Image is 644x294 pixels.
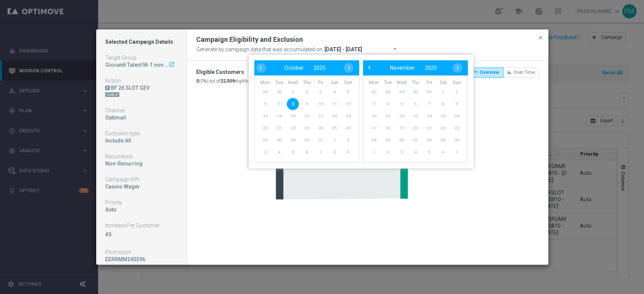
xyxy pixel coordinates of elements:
[286,80,300,86] th: weekday
[395,134,407,146] span: 26
[381,110,393,122] span: 11
[105,114,178,121] div: Optimail
[284,65,303,71] span: October
[368,98,380,110] span: 3
[409,98,421,110] span: 6
[314,80,327,86] th: weekday
[105,256,178,263] div: EERRMM240396
[273,122,285,134] span: 21
[450,122,463,134] span: 23
[196,67,374,77] div: Eligible Customers
[272,80,286,86] th: weekday
[425,65,437,71] span: 2025
[342,86,354,98] span: 5
[469,67,503,77] button: Overview
[196,35,303,44] h2: Campaign Eligibility and Exclusion
[323,44,408,55] input: Select date range
[314,134,326,146] span: 31
[437,134,449,146] span: 29
[450,110,463,122] span: 16
[328,98,340,110] span: 11
[368,110,380,122] span: 10
[287,122,299,134] span: 22
[105,61,178,68] div: Giocanti Talent M-1 non Active mtd ggr lm > 0 1st NO Sport lm
[105,206,178,213] div: Auto
[287,86,299,98] span: 1
[437,98,449,110] span: 8
[450,146,463,158] span: 7
[314,98,326,110] span: 10
[328,146,340,158] span: 8
[408,80,422,86] th: weekday
[300,86,312,98] span: 2
[420,63,442,73] button: 2025
[423,98,435,110] span: 7
[258,80,272,86] th: weekday
[105,160,178,167] div: Non-Recurring
[437,146,449,158] span: 6
[409,110,421,122] span: 13
[328,134,340,146] span: 1
[437,122,449,134] span: 22
[105,130,178,137] div: Exclusion type
[422,80,436,86] th: weekday
[259,110,271,122] span: 13
[105,77,178,84] div: Action
[409,122,421,134] span: 20
[423,146,435,158] span: 5
[381,146,393,158] span: 2
[436,80,450,86] th: weekday
[256,63,266,73] button: ‹
[259,98,271,110] span: 6
[391,44,402,55] button: arrow_drop_down
[196,78,199,84] b: 0
[259,122,271,134] span: 20
[395,146,407,158] span: 3
[105,176,178,183] div: Campaign KPI
[452,63,462,73] button: ›
[365,63,375,73] button: ‹
[273,110,285,122] span: 14
[364,63,374,72] span: ‹
[450,86,463,98] span: 2
[105,107,178,114] div: Channel
[300,98,312,110] span: 9
[480,70,499,75] span: Overview
[513,70,535,75] span: Over Time
[365,63,462,73] bs-datepicker-navigation-view: ​ ​ ​
[328,122,340,134] span: 25
[437,86,449,98] span: 1
[423,86,435,98] span: 31
[409,134,421,146] span: 27
[259,134,271,146] span: 27
[395,122,407,134] span: 19
[381,80,395,86] th: weekday
[390,65,415,71] span: November
[409,86,421,98] span: 30
[395,98,407,110] span: 5
[450,98,463,110] span: 9
[342,122,354,134] span: 26
[279,63,308,73] button: October
[314,122,326,134] span: 24
[196,77,374,86] div: (0%) out of eligible customers were locked in previous or higher priority campaigns.
[450,134,463,146] span: 30
[273,98,285,110] span: 7
[273,146,285,158] span: 4
[381,134,393,146] span: 25
[300,80,314,86] th: weekday
[105,54,178,61] div: Target Group
[287,146,299,158] span: 5
[220,78,235,84] b: 22,509
[273,134,285,146] span: 28
[287,110,299,122] span: 15
[105,249,178,256] div: Promotion
[341,80,355,86] th: weekday
[367,80,381,86] th: weekday
[196,44,323,54] span: Generate by campaign data that was accumulated on
[249,55,473,168] bs-daterangepicker-container: calendar
[538,35,544,41] span: close
[287,134,299,146] span: 29
[381,98,393,110] span: 4
[313,65,325,71] span: 2025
